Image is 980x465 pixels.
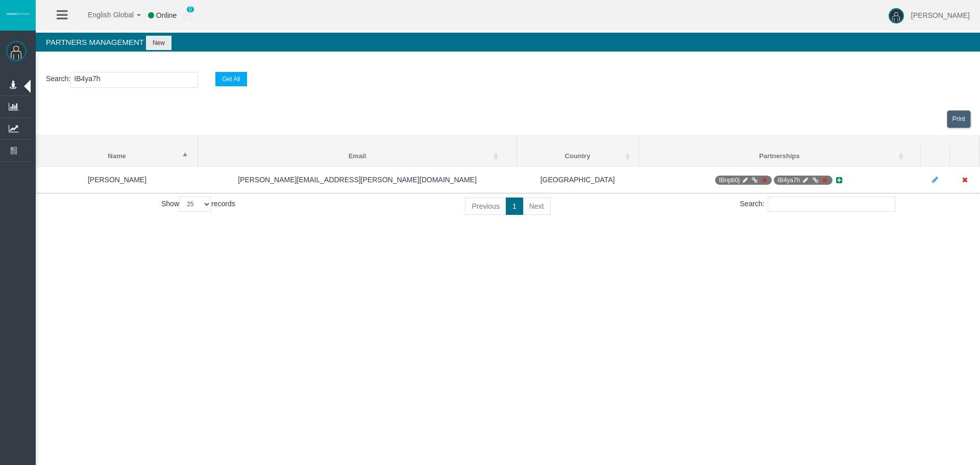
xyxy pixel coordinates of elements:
th: Partnerships: activate to sort column ascending [639,146,920,167]
span: Online [156,11,177,19]
span: Print [952,115,965,123]
td: [PERSON_NAME] [36,166,199,193]
td: [GEOGRAPHIC_DATA] [517,166,639,193]
span: 0 [186,6,194,13]
i: Generate Direct Link [751,177,758,183]
i: Generate Direct Link [811,177,819,183]
th: Country: activate to sort column ascending [517,146,639,167]
button: New [146,36,171,50]
input: Search: [768,197,895,212]
label: Search: [740,197,895,212]
img: logo.svg [5,12,31,16]
i: Manage Partnership [741,177,749,183]
a: Next [523,198,551,215]
a: Previous [465,198,506,215]
span: [PERSON_NAME] [911,11,970,19]
i: Manage Partnership [802,177,810,183]
i: Deactivate Partnership [761,177,768,183]
a: View print view [947,110,971,128]
i: Deactivate Partnership [821,177,828,183]
label: Show records [161,197,235,212]
span: IB [774,176,832,185]
i: Add new Partnership [835,177,844,184]
img: user-image [889,8,904,23]
button: Get All [215,72,247,86]
p: : [46,72,970,88]
span: Partners Management [46,38,144,46]
span: English Global [75,11,134,19]
img: user_small.png [184,11,192,21]
select: Showrecords [179,197,211,212]
td: [PERSON_NAME][EMAIL_ADDRESS][PERSON_NAME][DOMAIN_NAME] [198,166,517,193]
a: 1 [506,198,523,215]
label: Search [46,73,68,85]
th: Name: activate to sort column descending [36,146,199,167]
th: Email: activate to sort column ascending [198,146,517,167]
span: IB [715,176,772,185]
